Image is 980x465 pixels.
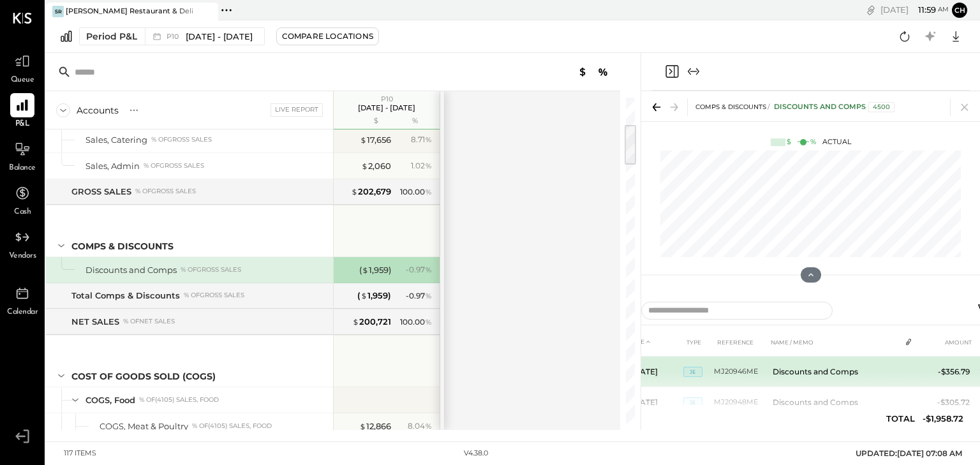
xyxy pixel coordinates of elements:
[359,264,391,276] div: ( 1,959 )
[71,316,119,328] div: NET SALES
[801,267,821,283] button: Hide Chart
[351,186,358,196] span: $
[425,264,432,274] span: %
[282,31,373,41] div: Compare Locations
[71,240,174,253] div: Comps & Discounts
[340,116,391,126] div: $
[425,316,432,327] span: %
[408,420,432,432] div: 8.04
[123,317,175,326] div: % of NET SALES
[768,418,901,448] td: Discounts and Comps
[856,448,962,458] span: UPDATED: [DATE] 07:08 AM
[425,160,432,170] span: %
[85,160,140,172] div: Sales, Admin
[1,49,44,86] a: Queue
[695,103,766,111] span: Comps & Discounts
[167,33,182,40] span: P10
[464,448,488,459] div: v 4.38.0
[868,102,895,112] div: 4500
[768,387,901,418] td: Discounts and Comps
[79,27,265,45] button: Period P&L P10[DATE] - [DATE]
[100,420,188,432] div: COGS, Meat & Poultry
[71,186,131,198] div: GROSS SALES
[139,395,219,404] div: % of (4105) Sales, Food
[411,160,432,172] div: 1.02
[359,421,366,431] span: $
[361,161,368,171] span: $
[15,119,30,130] span: P&L
[865,3,877,17] div: copy link
[1,181,44,218] a: Cash
[880,4,949,16] div: [DATE]
[352,316,391,328] div: 200,721
[768,357,901,387] td: Discounts and Comps
[683,367,702,377] span: JE
[926,357,975,387] td: -$356.79
[626,330,683,354] th: DATE
[85,134,147,146] div: Sales, Catering
[360,134,391,146] div: 17,656
[425,420,432,431] span: %
[400,186,432,198] div: 100.00
[186,31,253,43] span: [DATE] - [DATE]
[9,163,36,174] span: Balance
[359,420,391,432] div: 12,866
[810,137,816,147] div: %
[406,290,432,302] div: - 0.97
[77,104,119,117] div: Accounts
[425,186,432,196] span: %
[144,161,204,170] div: % of GROSS SALES
[52,6,64,17] div: SR
[683,330,714,354] th: TYPE
[774,102,895,112] div: Discounts and Comps
[358,103,415,112] p: [DATE] - [DATE]
[787,137,791,147] div: $
[1,281,44,318] a: Calendar
[86,30,137,43] div: Period P&L
[85,264,177,276] div: Discounts and Comps
[425,290,432,300] span: %
[626,387,683,418] td: [DATE]
[9,251,36,262] span: Vendors
[938,5,949,14] span: am
[683,397,702,408] span: JE
[64,448,96,459] div: 117 items
[14,207,31,218] span: Cash
[71,370,216,383] div: COST OF GOODS SOLD (COGS)
[400,316,432,328] div: 100.00
[151,135,212,144] div: % of GROSS SALES
[626,357,683,387] td: [DATE]
[7,307,38,318] span: Calendar
[276,27,379,45] button: Compare Locations
[360,290,367,300] span: $
[425,134,432,144] span: %
[352,316,359,327] span: $
[926,387,975,418] td: -$305.72
[360,135,367,145] span: $
[714,357,768,387] td: MJ20946ME
[926,418,975,448] td: -$150.03
[406,264,432,276] div: - 0.97
[686,64,701,79] button: Expand panel (e)
[952,3,967,18] button: ch
[184,291,244,300] div: % of GROSS SALES
[66,6,193,17] div: [PERSON_NAME] Restaurant & Deli
[71,290,180,302] div: Total Comps & Discounts
[411,134,432,145] div: 8.71
[1,225,44,262] a: Vendors
[381,94,393,103] span: P10
[362,265,369,275] span: $
[361,160,391,172] div: 2,060
[714,418,768,448] td: MJ20963ME
[664,64,679,79] button: Close panel
[11,75,34,86] span: Queue
[683,428,702,438] span: JE
[85,394,135,406] div: COGS, Food
[1,93,44,130] a: P&L
[771,137,851,147] div: Actual
[135,187,196,196] div: % of GROSS SALES
[271,103,323,116] div: Live Report
[626,418,683,448] td: [DATE]
[714,387,768,418] td: MJ20948ME
[357,290,391,302] div: ( 1,959 )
